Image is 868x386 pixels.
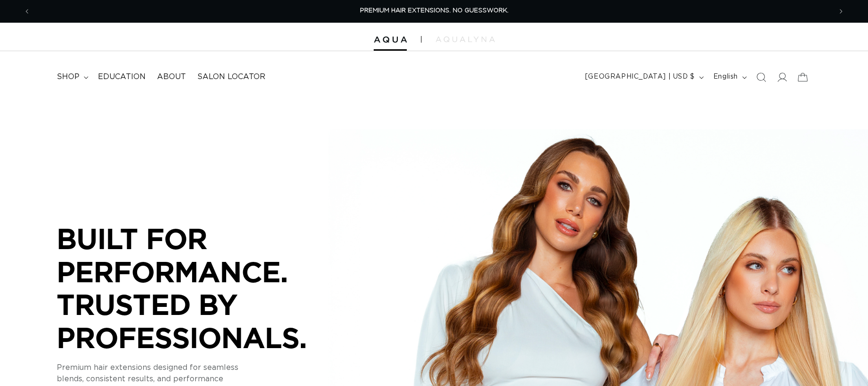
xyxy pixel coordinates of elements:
span: English [713,72,738,82]
button: English [708,68,751,86]
button: Previous announcement [17,2,37,20]
button: Next announcement [831,2,851,20]
a: Education [92,66,151,88]
summary: shop [51,66,92,88]
span: About [157,72,186,82]
a: Salon Locator [192,66,271,88]
img: aqualyna.com [436,36,495,42]
span: Salon Locator [197,72,265,82]
span: [GEOGRAPHIC_DATA] | USD $ [585,72,695,82]
span: Education [98,72,146,82]
span: shop [57,72,79,82]
p: BUILT FOR PERFORMANCE. TRUSTED BY PROFESSIONALS. [57,222,341,354]
button: [GEOGRAPHIC_DATA] | USD $ [579,68,708,86]
span: PREMIUM HAIR EXTENSIONS. NO GUESSWORK. [360,8,509,14]
a: About [151,66,192,88]
img: Aqua Hair Extensions [374,36,407,43]
summary: Search [751,67,772,88]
